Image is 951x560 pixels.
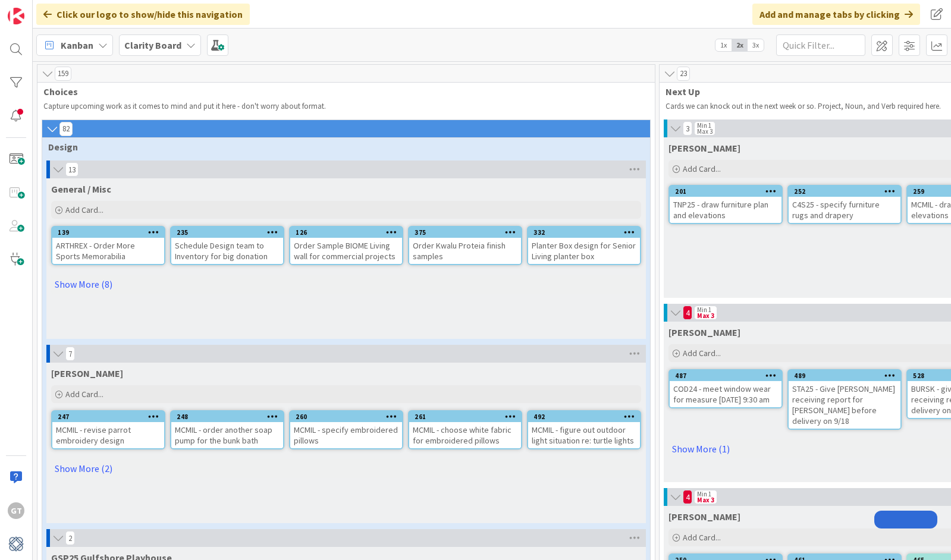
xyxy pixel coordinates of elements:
[528,227,640,238] div: 332
[528,238,640,264] div: Planter Box design for Senior Living planter box
[748,39,764,51] span: 3x
[409,411,521,448] div: 261MCMIL - choose white fabric for embroidered pillows
[48,141,635,153] span: Design
[290,227,402,264] div: 126Order Sample BIOME Living wall for commercial projects
[290,238,402,264] div: Order Sample BIOME Living wall for commercial projects
[51,367,123,379] span: MCMIL McMillon
[171,411,283,422] div: 248
[289,410,403,449] a: 260MCMIL - specify embroidered pillows
[683,348,721,358] span: Add Card...
[36,4,250,25] div: Click our logo to show/hide this navigation
[409,238,521,264] div: Order Kwalu Proteia finish samples
[171,238,283,264] div: Schedule Design team to Inventory for big donation
[290,411,402,422] div: 260
[52,227,164,264] div: 139ARTHREX - Order More Sports Memorabilia
[409,227,521,238] div: 375
[528,411,640,422] div: 492
[789,370,900,429] div: 489STA25 - Give [PERSON_NAME] receiving report for [PERSON_NAME] before delivery on 9/18
[668,511,740,523] span: Lisa K.
[668,369,783,408] a: 487COD24 - meet window wear for measure [DATE] 9:30 am
[65,531,75,545] span: 2
[52,411,164,448] div: 247MCMIL - revise parrot embroidery design
[528,411,640,448] div: 492MCMIL - figure out outdoor light situation re: turtle lights
[52,227,164,238] div: 139
[8,536,24,552] img: avatar
[670,186,781,223] div: 201TNP25 - draw furniture plan and elevations
[789,381,900,429] div: STA25 - Give [PERSON_NAME] receiving report for [PERSON_NAME] before delivery on 9/18
[789,370,900,381] div: 489
[409,227,521,264] div: 375Order Kwalu Proteia finish samples
[52,422,164,448] div: MCMIL - revise parrot embroidery design
[752,4,920,25] div: Add and manage tabs by clicking
[171,227,283,264] div: 235Schedule Design team to Inventory for big donation
[171,422,283,448] div: MCMIL - order another soap pump for the bunk bath
[668,142,740,154] span: Gina
[296,413,402,421] div: 260
[65,162,79,177] span: 13
[290,227,402,238] div: 126
[170,226,284,265] a: 235Schedule Design team to Inventory for big donation
[683,306,692,320] span: 4
[533,413,640,421] div: 492
[794,372,900,380] div: 489
[789,186,900,197] div: 252
[409,422,521,448] div: MCMIL - choose white fabric for embroidered pillows
[677,67,690,81] span: 23
[51,226,165,265] a: 139ARTHREX - Order More Sports Memorabilia
[527,226,641,265] a: 332Planter Box design for Senior Living planter box
[528,422,640,448] div: MCMIL - figure out outdoor light situation re: turtle lights
[65,347,75,361] span: 7
[51,275,641,294] a: Show More (8)
[51,410,165,449] a: 247MCMIL - revise parrot embroidery design
[670,381,781,407] div: COD24 - meet window wear for measure [DATE] 9:30 am
[670,370,781,381] div: 487
[171,227,283,238] div: 235
[670,370,781,407] div: 487COD24 - meet window wear for measure [DATE] 9:30 am
[683,532,721,543] span: Add Card...
[794,187,900,196] div: 252
[415,228,521,237] div: 375
[51,183,111,195] span: General / Misc
[59,122,73,136] span: 82
[670,186,781,197] div: 201
[668,185,783,224] a: 201TNP25 - draw furniture plan and elevations
[787,369,902,430] a: 489STA25 - Give [PERSON_NAME] receiving report for [PERSON_NAME] before delivery on 9/18
[675,372,781,380] div: 487
[124,39,181,51] b: Clarity Board
[289,226,403,265] a: 126Order Sample BIOME Living wall for commercial projects
[668,326,740,338] span: Lisa T.
[170,410,284,449] a: 248MCMIL - order another soap pump for the bunk bath
[8,8,24,24] img: Visit kanbanzone.com
[52,411,164,422] div: 247
[290,411,402,448] div: 260MCMIL - specify embroidered pillows
[290,422,402,448] div: MCMIL - specify embroidered pillows
[683,490,692,504] span: 4
[43,102,649,111] p: Capture upcoming work as it comes to mind and put it here - don't worry about format.
[527,410,641,449] a: 492MCMIL - figure out outdoor light situation re: turtle lights
[58,228,164,237] div: 139
[697,122,711,128] div: Min 1
[171,411,283,448] div: 248MCMIL - order another soap pump for the bunk bath
[61,38,93,52] span: Kanban
[789,197,900,223] div: C4S25 - specify furniture rugs and drapery
[177,228,283,237] div: 235
[43,86,640,97] span: Choices
[732,39,748,51] span: 2x
[8,502,24,519] div: GT
[697,497,714,503] div: Max 3
[670,197,781,223] div: TNP25 - draw furniture plan and elevations
[296,228,402,237] div: 126
[715,39,732,51] span: 1x
[787,185,902,224] a: 252C4S25 - specify furniture rugs and drapery
[683,121,692,136] span: 3
[52,238,164,264] div: ARTHREX - Order More Sports Memorabilia
[409,411,521,422] div: 261
[776,34,865,56] input: Quick Filter...
[697,307,711,313] div: Min 1
[675,187,781,196] div: 201
[528,227,640,264] div: 332Planter Box design for Senior Living planter box
[697,128,713,134] div: Max 3
[51,459,641,478] a: Show More (2)
[533,228,640,237] div: 332
[683,163,721,174] span: Add Card...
